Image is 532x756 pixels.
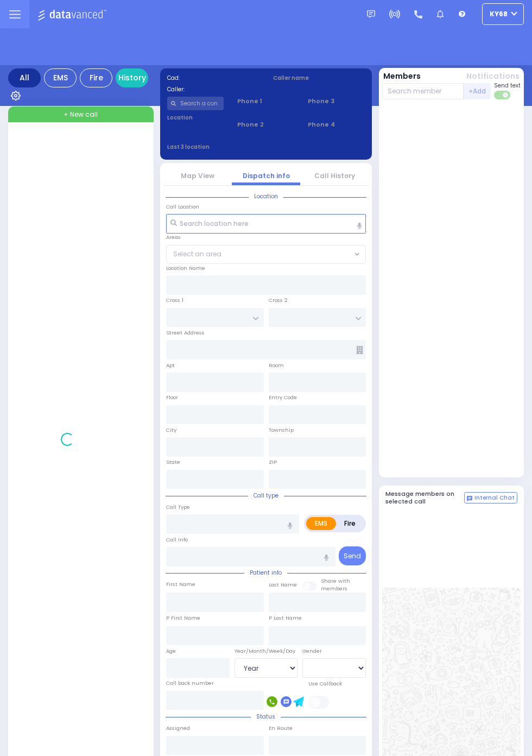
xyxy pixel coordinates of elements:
[269,724,293,732] label: En Route
[269,458,277,466] label: ZIP
[482,3,524,25] button: ky68
[64,110,98,119] span: + New call
[167,143,267,151] label: Last 3 location
[235,647,298,655] div: Year/Month/Week/Day
[44,68,77,87] div: EMS
[321,585,347,592] span: members
[167,114,224,122] label: Location
[464,492,517,504] button: Internal Chat
[335,517,364,530] label: Fire
[385,490,465,505] h5: Message members on selected call
[382,83,464,99] input: Search member
[269,614,302,622] label: P Last Name
[308,680,342,688] label: Use Callback
[494,90,511,100] label: Turn off text
[166,536,188,544] label: Call Info
[308,97,365,106] span: Phone 3
[166,679,214,687] label: Call back number
[237,97,294,106] span: Phone 1
[166,234,181,241] label: Areas
[321,577,350,584] small: Share with
[116,68,148,87] a: History
[314,171,355,180] a: Call History
[474,494,515,502] span: Internal Chat
[306,517,336,530] label: EMS
[383,71,421,82] button: Members
[181,171,214,180] a: Map View
[166,329,205,337] label: Street Address
[467,496,472,501] img: comment-alt.png
[166,297,183,304] label: Cross 1
[490,9,508,19] span: ky68
[167,85,259,93] label: Caller:
[367,10,375,18] img: message.svg
[269,394,297,401] label: Entry Code
[167,74,259,82] label: Cad:
[166,394,178,401] label: Floor
[356,346,363,354] span: Other building occupants
[166,581,195,588] label: First Name
[243,171,290,180] a: Dispatch info
[166,264,205,272] label: Location Name
[80,68,112,87] div: Fire
[166,214,366,234] input: Search location here
[269,426,294,434] label: Township
[302,647,322,655] label: Gender
[269,581,297,589] label: Last Name
[166,458,180,466] label: State
[249,192,283,200] span: Location
[8,68,41,87] div: All
[269,362,284,369] label: Room
[244,569,287,577] span: Patient info
[166,503,190,511] label: Call Type
[166,647,176,655] label: Age
[248,492,284,500] span: Call type
[166,724,190,732] label: Assigned
[308,120,365,129] span: Phone 4
[237,120,294,129] span: Phone 2
[166,426,176,434] label: City
[273,74,365,82] label: Caller name
[173,249,221,259] span: Select an area
[339,546,366,565] button: Send
[166,614,200,622] label: P First Name
[251,713,281,721] span: Status
[167,97,224,110] input: Search a contact
[466,71,520,82] button: Notifications
[269,297,288,304] label: Cross 2
[37,8,110,21] img: Logo
[166,362,175,369] label: Apt
[494,81,521,90] span: Send text
[166,203,199,211] label: Call Location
